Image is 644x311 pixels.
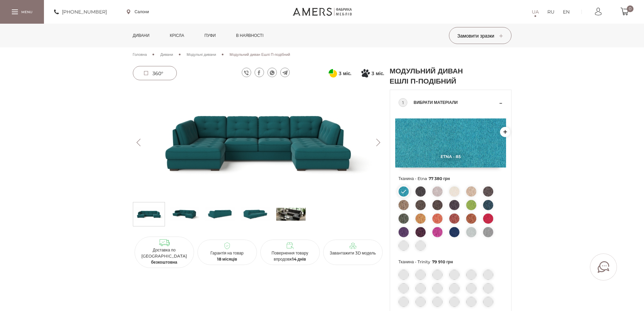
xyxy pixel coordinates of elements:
[165,24,189,47] a: Крісла
[241,204,270,224] img: Модульний диван Ешлі П-подібний s-3
[128,24,155,47] a: Дивани
[395,154,506,159] span: Etna - 85
[372,69,384,77] span: 3 міс.
[390,66,468,86] h1: Модульний диван Ешлі П-подібний
[399,258,503,266] span: Тканина - Trinity
[133,66,177,80] a: 360°
[563,8,570,16] a: EN
[432,259,453,264] span: 79 910 грн
[200,250,254,262] p: Гарантія на товар
[547,8,554,16] a: RU
[127,9,149,15] a: Салони
[280,68,290,77] a: telegram
[137,247,191,265] p: Доставка по [GEOGRAPHIC_DATA]
[133,51,147,58] a: Головна
[399,174,503,183] span: Тканина - Etna
[361,69,370,77] svg: Покупка частинами від Монобанку
[255,68,264,77] a: facebook
[429,176,450,181] span: 77 380 грн
[187,52,216,57] span: Модульні дивани
[292,257,306,262] b: 14 днів
[329,69,337,77] svg: Оплата частинами від ПриватБанку
[242,68,251,77] a: viber
[133,52,147,57] span: Головна
[276,204,306,224] img: s_
[373,139,384,146] button: Next
[627,5,634,12] span: 0
[133,139,145,146] button: Previous
[449,27,511,44] button: Замовити зразки
[205,204,235,224] img: Модульний диван Ешлі П-подібний s-2
[151,260,177,265] b: безкоштовна
[414,98,498,107] span: Вибрати матеріали
[326,250,380,256] p: Завантажити 3D модель
[395,118,506,168] img: Etna - 85
[217,257,237,262] b: 18 місяців
[170,204,199,224] img: Модульний диван Ешлі П-подібний s-1
[263,250,317,262] p: Повернення товару впродовж
[160,51,173,58] a: Дивани
[267,68,277,77] a: whatsapp
[54,8,107,16] a: [PHONE_NUMBER]
[532,8,539,16] a: UA
[134,204,164,224] img: Модульний диван Ешлі П-подібний s-0
[399,98,407,107] div: 1
[160,52,173,57] span: Дивани
[133,86,384,199] img: Модульний диван Ешлі П-подібний -0
[187,51,216,58] a: Модульні дивани
[457,33,503,39] span: Замовити зразки
[152,70,163,76] span: 360°
[231,24,268,47] a: в наявності
[199,24,221,47] a: Пуфи
[339,69,351,77] span: 3 міс.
